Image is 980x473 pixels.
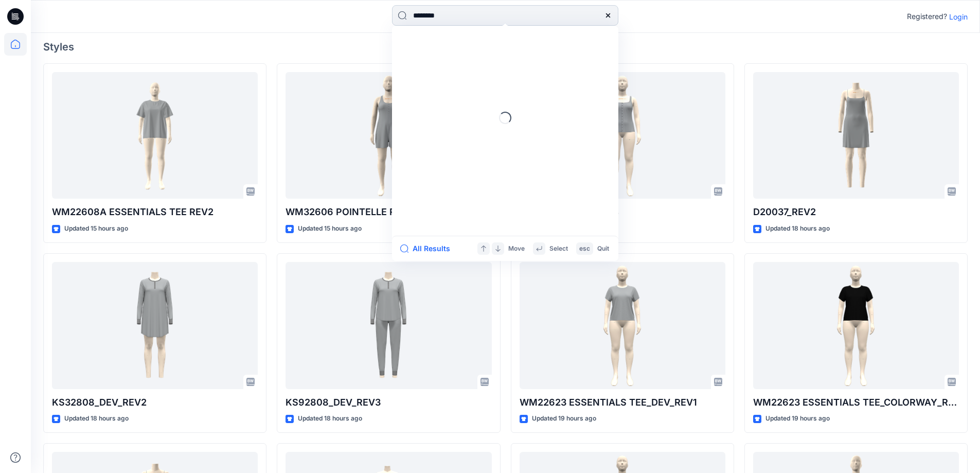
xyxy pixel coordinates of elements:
[520,205,725,219] p: WM32605_DEV_REV4
[286,72,491,199] a: WM32606 POINTELLE ROMPER_REV1
[753,205,959,219] p: D20037_REV2
[64,223,128,234] p: Updated 15 hours ago
[298,223,362,234] p: Updated 15 hours ago
[52,72,258,199] a: WM22608A ESSENTIALS TEE REV2
[949,11,968,22] p: Login
[52,262,258,389] a: KS32808_DEV_REV2
[753,72,959,199] a: D20037_REV2
[597,243,609,254] p: Quit
[400,242,457,255] button: All Results
[579,243,590,254] p: esc
[52,205,258,219] p: WM22608A ESSENTIALS TEE REV2
[286,395,491,410] p: KS92808_DEV_REV3
[520,395,725,410] p: WM22623 ESSENTIALS TEE_DEV_REV1
[765,413,830,424] p: Updated 19 hours ago
[753,395,959,410] p: WM22623 ESSENTIALS TEE_COLORWAY_REV1
[286,205,491,219] p: WM32606 POINTELLE ROMPER_REV1
[520,262,725,389] a: WM22623 ESSENTIALS TEE_DEV_REV1
[298,413,362,424] p: Updated 18 hours ago
[52,395,258,410] p: KS32808_DEV_REV2
[520,72,725,199] a: WM32605_DEV_REV4
[549,243,568,254] p: Select
[286,262,491,389] a: KS92808_DEV_REV3
[532,413,596,424] p: Updated 19 hours ago
[43,41,968,53] h4: Styles
[508,243,525,254] p: Move
[753,262,959,389] a: WM22623 ESSENTIALS TEE_COLORWAY_REV1
[765,223,830,234] p: Updated 18 hours ago
[64,413,129,424] p: Updated 18 hours ago
[907,10,947,23] p: Registered?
